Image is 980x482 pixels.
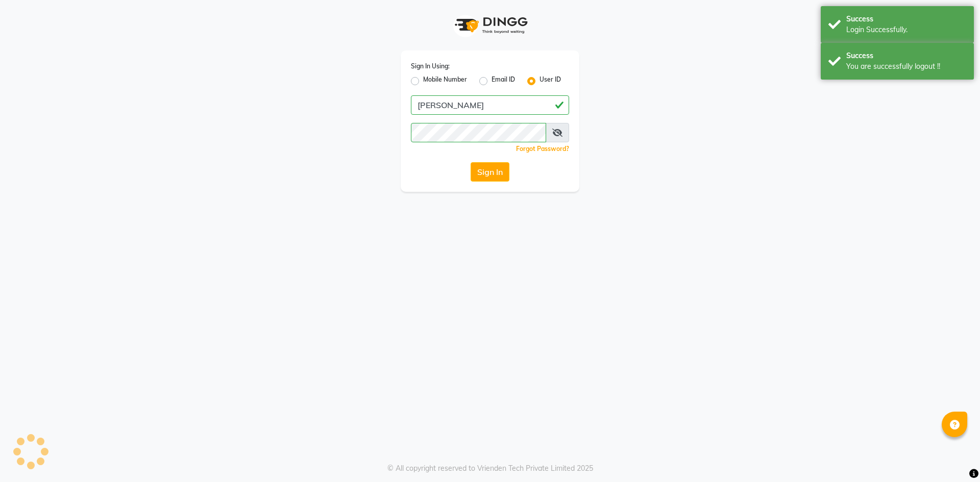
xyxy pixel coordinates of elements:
label: Sign In Using: [411,62,450,71]
a: Forgot Password? [516,145,569,153]
img: logo1.svg [449,10,531,40]
input: Username [411,123,546,142]
label: User ID [540,75,561,87]
input: Username [411,95,569,115]
label: Email ID [492,75,515,87]
div: Success [846,14,966,24]
label: Mobile Number [423,75,467,87]
iframe: chat widget [937,441,970,472]
button: Sign In [471,162,509,182]
div: Success [846,50,966,61]
div: You are successfully logout !! [846,61,966,72]
div: Login Successfully. [846,24,966,35]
